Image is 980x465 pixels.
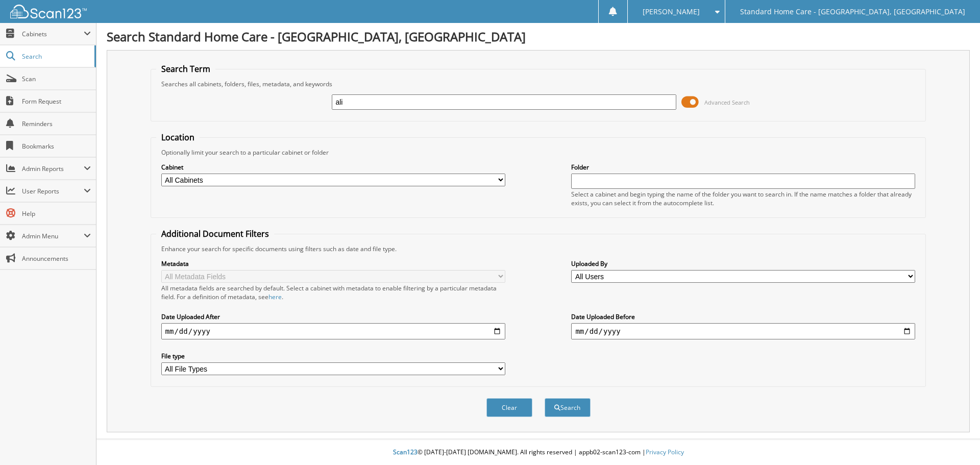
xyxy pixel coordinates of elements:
label: Date Uploaded After [161,312,505,321]
span: Standard Home Care - [GEOGRAPHIC_DATA], [GEOGRAPHIC_DATA] [740,9,965,15]
span: Search [22,52,89,61]
span: [PERSON_NAME] [643,9,700,15]
input: start [161,323,505,339]
div: Searches all cabinets, folders, files, metadata, and keywords [156,80,921,88]
span: Form Request [22,97,91,106]
span: User Reports [22,187,84,195]
legend: Additional Document Filters [156,228,274,239]
div: Select a cabinet and begin typing the name of the folder you want to search in. If the name match... [571,190,915,207]
label: Metadata [161,259,505,268]
label: Uploaded By [571,259,915,268]
span: Bookmarks [22,142,91,151]
div: Enhance your search for specific documents using filters such as date and file type. [156,244,921,253]
label: File type [161,352,505,360]
input: end [571,323,915,339]
a: here [268,292,282,301]
label: Date Uploaded Before [571,312,915,321]
div: Optionally limit your search to a particular cabinet or folder [156,148,921,157]
span: Announcements [22,254,91,263]
span: Scan [22,75,91,83]
legend: Location [156,132,200,143]
span: Help [22,209,91,218]
span: Cabinets [22,30,84,38]
span: Reminders [22,119,91,128]
span: Admin Menu [22,232,84,240]
div: All metadata fields are searched by default. Select a cabinet with metadata to enable filtering b... [161,284,505,301]
h1: Search Standard Home Care - [GEOGRAPHIC_DATA], [GEOGRAPHIC_DATA] [107,28,970,45]
legend: Search Term [156,63,215,75]
button: Clear [486,398,532,417]
span: Scan123 [393,448,418,456]
span: Advanced Search [704,99,750,106]
span: Admin Reports [22,164,84,173]
div: © [DATE]-[DATE] [DOMAIN_NAME]. All rights reserved | appb02-scan123-com | [96,440,980,465]
label: Cabinet [161,163,505,172]
img: scan123-logo-white.svg [10,5,87,18]
a: Privacy Policy [646,448,684,456]
button: Search [545,398,591,417]
label: Folder [571,163,915,172]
